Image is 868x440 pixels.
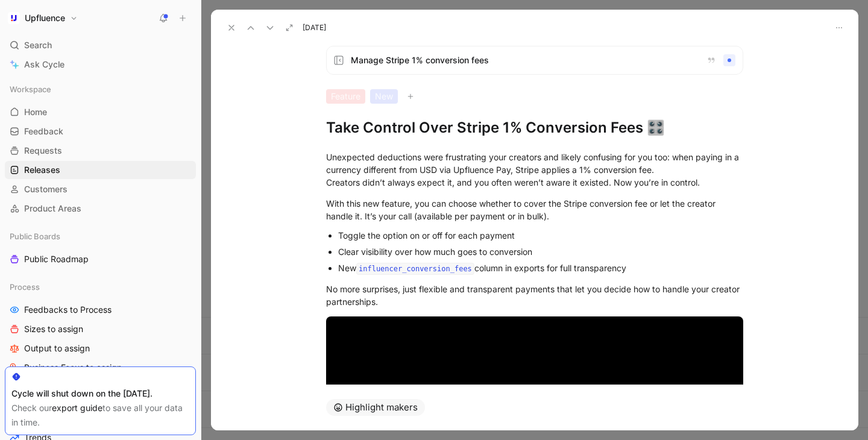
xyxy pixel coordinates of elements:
div: Public Boards [5,227,196,245]
a: Customers [5,180,196,198]
a: Requests [5,142,196,160]
div: New column in exports for full transparency [338,262,743,276]
div: Cycle will shut down on the [DATE]. [11,386,189,401]
span: Home [24,106,47,118]
button: UpfluenceUpfluence [5,10,81,27]
a: Output to assign [5,339,196,357]
div: FeatureNew [326,89,743,104]
span: Process [10,281,40,293]
h1: Take Control Over Stripe 1% Conversion Fees 🎛️ [326,118,743,137]
div: Search [5,36,196,54]
span: Manage Stripe 1% conversion fees [351,53,697,68]
img: Upfluence [8,12,20,24]
span: [DATE] [303,23,326,33]
span: Product Areas [24,203,81,215]
button: Highlight makers [326,399,425,416]
a: Home [5,103,196,121]
span: Workspace [10,83,51,95]
a: Product Areas [5,200,196,218]
div: Toggle the option on or off for each payment [338,229,743,242]
a: export guide [52,403,102,413]
span: Feedbacks to Process [24,304,112,316]
div: No more surprises, just flexible and transparent payments that let you decide how to handle your ... [326,283,743,308]
a: Business Focus to assign [5,359,196,377]
h1: Upfluence [25,13,65,24]
span: Search [24,38,52,52]
a: Sizes to assign [5,320,196,338]
span: Public Boards [10,230,60,242]
div: Workspace [5,80,196,98]
div: Check our to save all your data in time. [11,401,189,430]
div: Unexpected deductions were frustrating your creators and likely confusing for you too: when payin... [326,151,743,189]
code: influencer_conversion_fees [356,263,474,275]
div: Process [5,278,196,296]
a: Releases [5,161,196,179]
span: Releases [24,164,60,176]
span: Ask Cycle [24,57,64,72]
div: ProcessFeedbacks to ProcessSizes to assignOutput to assignBusiness Focus to assign [5,278,196,377]
div: With this new feature, you can choose whether to cover the Stripe conversion fee or let the creat... [326,197,743,222]
span: Business Focus to assign [24,362,122,374]
span: Customers [24,183,68,195]
a: Public Roadmap [5,250,196,268]
div: Feature [326,89,365,104]
div: New [370,89,398,104]
a: Ask Cycle [5,55,196,74]
span: Sizes to assign [24,323,83,335]
span: Requests [24,145,62,157]
a: Feedbacks to Process [5,301,196,319]
span: Public Roadmap [24,253,89,265]
a: Feedback [5,122,196,140]
span: Output to assign [24,342,90,354]
div: Clear visibility over how much goes to conversion [338,245,743,258]
span: Feedback [24,125,63,137]
div: Public BoardsPublic Roadmap [5,227,196,268]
